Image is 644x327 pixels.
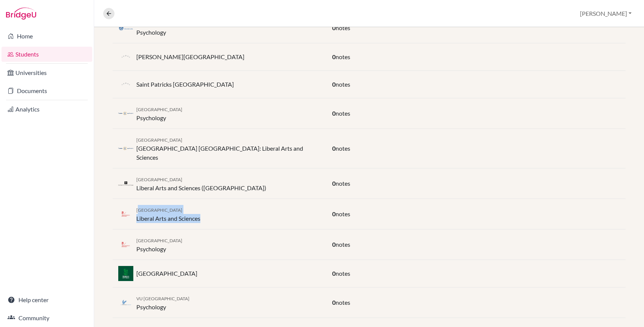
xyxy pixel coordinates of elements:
[336,145,350,152] span: notes
[136,293,189,312] div: Psychology
[136,137,182,143] span: [GEOGRAPHIC_DATA]
[332,210,336,217] span: 0
[2,292,92,307] a: Help center
[136,207,182,213] span: [GEOGRAPHIC_DATA]
[332,110,336,117] span: 0
[136,296,189,301] span: VU [GEOGRAPHIC_DATA]
[332,53,336,60] span: 0
[136,269,197,278] p: [GEOGRAPHIC_DATA]
[2,83,92,98] a: Documents
[336,241,350,248] span: notes
[118,146,133,151] img: nl_til_4eq1jlri.png
[136,107,182,112] span: [GEOGRAPHIC_DATA]
[118,181,133,186] img: nl_uva_p9o648rg.png
[118,49,133,64] img: default-university-logo-42dd438d0b49c2174d4c41c49dcd67eec2da6d16b3a2f6d5de70cc347232e317.png
[336,270,350,277] span: notes
[118,300,133,306] img: nl_vu_idukdpr9.png
[336,299,350,306] span: notes
[577,6,635,21] button: [PERSON_NAME]
[136,205,200,223] div: Liberal Arts and Sciences
[336,180,350,187] span: notes
[136,174,266,193] div: Liberal Arts and Sciences ([GEOGRAPHIC_DATA])
[336,210,350,217] span: notes
[136,104,182,122] div: Psychology
[136,235,182,254] div: Psychology
[336,81,350,88] span: notes
[118,111,133,116] img: nl_til_4eq1jlri.png
[118,211,133,217] img: nl_rug_5xr4mhnp.png
[336,24,350,31] span: notes
[332,145,336,152] span: 0
[336,110,350,117] span: notes
[136,80,234,89] p: Saint Patricks [GEOGRAPHIC_DATA]
[332,81,336,88] span: 0
[118,25,133,31] img: nl_lei_oonydk7g.png
[118,266,133,281] img: ie_ul_kxo8umf7.jpeg
[2,65,92,80] a: Universities
[6,8,36,20] img: Bridge-U
[332,24,336,31] span: 0
[118,242,133,248] img: nl_rug_5xr4mhnp.png
[2,310,92,325] a: Community
[136,238,182,243] span: [GEOGRAPHIC_DATA]
[136,177,182,182] span: [GEOGRAPHIC_DATA]
[136,19,182,37] div: Psychology
[332,299,336,306] span: 0
[2,102,92,117] a: Analytics
[118,77,133,92] img: default-university-logo-42dd438d0b49c2174d4c41c49dcd67eec2da6d16b3a2f6d5de70cc347232e317.png
[136,52,244,61] p: [PERSON_NAME][GEOGRAPHIC_DATA]
[332,241,336,248] span: 0
[2,47,92,62] a: Students
[2,29,92,44] a: Home
[332,180,336,187] span: 0
[136,135,321,162] div: [GEOGRAPHIC_DATA] [GEOGRAPHIC_DATA]: Liberal Arts and Sciences
[336,53,350,60] span: notes
[332,270,336,277] span: 0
